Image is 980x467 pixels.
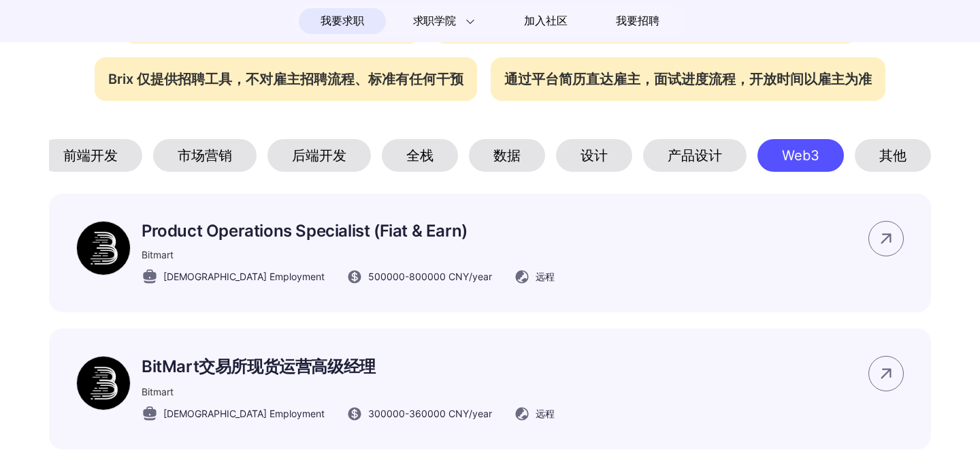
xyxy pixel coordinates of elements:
[491,57,885,101] div: 通过平台简历直达雇主，面试进度流程，开放时间以雇主为准
[142,386,174,397] span: Bitmart
[95,57,477,101] div: Brix 仅提供招聘工具，不对雇主招聘流程、标准有任何干预
[616,13,659,29] span: 我要招聘
[536,269,555,284] span: 远程
[524,10,567,32] span: 加入社区
[757,139,844,172] div: Web3
[163,269,325,284] span: [DEMOGRAPHIC_DATA] Employment
[163,406,325,421] span: [DEMOGRAPHIC_DATA] Employment
[153,139,257,172] div: 市场营销
[368,406,492,421] span: 300000 - 360000 CNY /year
[413,13,456,29] span: 求职学院
[142,356,555,378] p: BitMart交易所现货运营高级经理
[536,406,555,421] span: 远程
[855,139,931,172] div: 其他
[267,139,371,172] div: 后端开发
[382,139,458,172] div: 全栈
[643,139,747,172] div: 产品设计
[368,269,492,284] span: 500000 - 800000 CNY /year
[556,139,632,172] div: 设计
[142,221,555,241] p: Product Operations Specialist (Fiat & Earn)
[469,139,545,172] div: 数据
[321,10,363,32] span: 我要求职
[142,249,174,260] span: Bitmart
[39,139,142,172] div: 前端开发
